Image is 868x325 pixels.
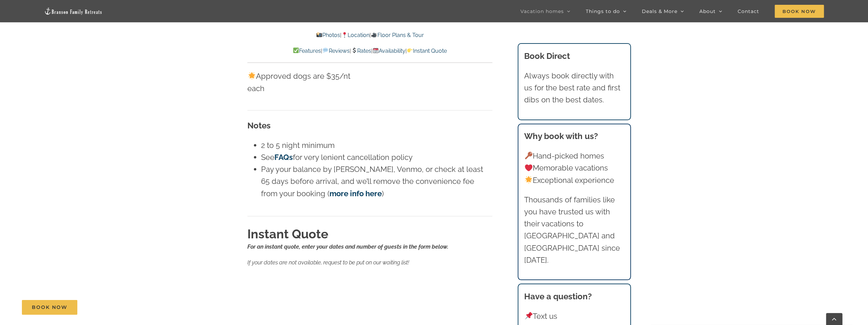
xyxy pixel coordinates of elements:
strong: Have a question? [524,291,592,301]
p: Always book directly with us for the best rate and first dibs on the best dates. [524,70,624,106]
img: 🌟 [248,72,256,80]
img: 🌟 [525,176,532,184]
img: 📍 [342,32,347,38]
img: 🎥 [371,32,377,38]
img: 👉 [407,48,413,53]
a: Book Now [22,300,77,315]
img: Branson Family Retreats Logo [44,7,102,15]
h3: Why book with us? [524,130,624,142]
span: About [699,9,716,14]
p: Thousands of families like you have trusted us with their vacations to [GEOGRAPHIC_DATA] and [GEO... [524,194,624,266]
strong: Instant Quote [247,227,328,241]
img: 💬 [323,48,328,53]
img: ❤️ [525,164,532,172]
span: Contact [738,9,759,14]
a: Floor Plans & Tour [371,32,424,38]
img: 📸 [316,32,322,38]
span: Book Now [775,5,824,18]
a: FAQs [274,153,293,162]
p: Approved dogs are $35/nt each [247,70,365,94]
li: Pay your balance by [PERSON_NAME], Venmo, or check at least 65 days before arrival, and we’ll rem... [261,163,492,200]
span: Book Now [32,304,67,310]
p: Hand-picked homes Memorable vacations Exceptional experience [524,150,624,186]
img: ✅ [293,48,299,53]
img: 📆 [373,48,378,53]
li: See for very lenient cancellation policy [261,151,492,163]
img: 💲 [351,48,357,53]
a: Reviews [322,48,349,54]
p: | | | | [247,47,492,55]
i: For an instant quote, enter your dates and number of guests in the form below. [247,243,449,250]
em: If your dates are not available, request to be put on our waiting list! [247,259,409,266]
a: Photos [316,32,340,38]
a: Location [341,32,370,38]
a: Availability [373,48,405,54]
span: Vacation homes [520,9,564,14]
h3: Notes [247,120,492,132]
p: | | [247,31,492,40]
b: Book Direct [524,51,570,61]
li: 2 to 5 night minimum [261,139,492,151]
a: Instant Quote [407,48,447,54]
span: Deals & More [642,9,677,14]
img: 🔑 [525,152,532,159]
a: Rates [351,48,371,54]
img: 📌 [525,312,532,320]
a: more info here [329,189,382,198]
a: Features [293,48,321,54]
span: Things to do [586,9,620,14]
